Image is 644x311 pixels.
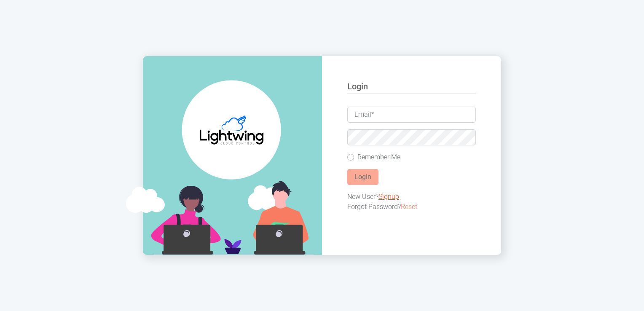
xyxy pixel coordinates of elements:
input: Email* [347,107,476,123]
h5: Login [347,81,476,94]
a: Reset [401,203,417,211]
div: New User? [347,192,476,202]
div: Forgot Password? [347,202,476,212]
a: Signup [378,193,399,201]
button: Login [347,169,378,185]
label: Remember Me [357,152,400,162]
